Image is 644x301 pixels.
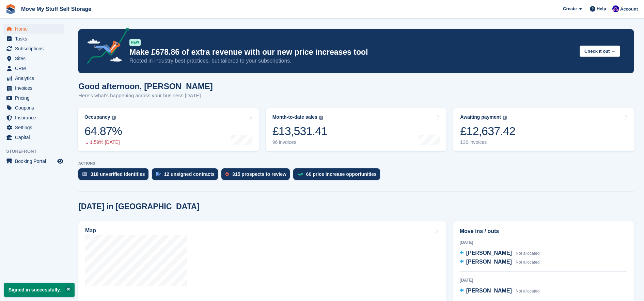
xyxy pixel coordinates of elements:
span: Not allocated [516,251,539,256]
span: CRM [15,64,56,73]
span: Pricing [15,93,56,103]
span: Not allocated [516,289,539,294]
a: Preview store [56,157,64,165]
img: prospect-51fa495bee0391a8d652442698ab0144808aea92771e9ea1ae160a38d050c398.svg [225,172,229,176]
p: Rooted in industry best practices, but tailored to your subscriptions. [129,57,574,65]
span: [PERSON_NAME] [466,288,512,294]
p: ACTIONS [78,161,634,166]
a: menu [3,93,64,103]
a: 315 prospects to review [221,168,293,183]
div: 136 invoices [460,139,515,145]
a: [PERSON_NAME] Not allocated [460,249,540,258]
span: Subscriptions [15,44,56,53]
a: [PERSON_NAME] Not allocated [460,258,540,267]
span: Storefront [6,148,68,155]
img: icon-info-grey-7440780725fd019a000dd9b08b2336e03edf1995a4989e88bcd33f0948082b44.svg [503,116,507,120]
span: Analytics [15,73,56,83]
span: Sites [15,54,56,63]
div: 60 price increase opportunities [306,171,377,177]
img: price_increase_opportunities-93ffe204e8149a01c8c9dc8f82e8f89637d9d84a8eef4429ea346261dce0b2c0.svg [297,173,303,176]
div: Occupancy [84,114,110,120]
span: Tasks [15,34,56,44]
a: menu [3,83,64,93]
a: 60 price increase opportunities [293,168,383,183]
a: Awaiting payment £12,637.42 136 invoices [453,108,634,151]
a: menu [3,156,64,166]
div: 64.87% [84,124,122,138]
div: Awaiting payment [460,114,501,120]
p: Make £678.86 of extra revenue with our new price increases tool [129,47,574,57]
a: menu [3,73,64,83]
a: menu [3,113,64,122]
a: menu [3,44,64,53]
a: [PERSON_NAME] Not allocated [460,287,540,296]
a: menu [3,123,64,132]
span: Capital [15,133,56,142]
img: price-adjustments-announcement-icon-8257ccfd72463d97f412b2fc003d46551f7dbcb40ab6d574587a9cd5c0d94... [81,28,129,66]
p: Signed in successfully. [4,283,75,297]
span: Booking Portal [15,156,56,166]
h2: Map [85,228,96,234]
img: icon-info-grey-7440780725fd019a000dd9b08b2336e03edf1995a4989e88bcd33f0948082b44.svg [112,116,116,120]
img: icon-info-grey-7440780725fd019a000dd9b08b2336e03edf1995a4989e88bcd33f0948082b44.svg [319,116,323,120]
span: [PERSON_NAME] [466,259,512,265]
p: Here's what's happening across your business [DATE] [78,92,213,100]
div: [DATE] [460,277,627,283]
span: Insurance [15,113,56,122]
a: Occupancy 64.87% 1.59% [DATE] [78,108,259,151]
a: menu [3,64,64,73]
a: menu [3,24,64,34]
div: [DATE] [460,239,627,246]
a: 12 unsigned contracts [152,168,222,183]
a: menu [3,54,64,63]
div: £13,531.41 [272,124,328,138]
span: Create [563,5,577,12]
a: Move My Stuff Self Storage [18,3,94,15]
a: menu [3,103,64,113]
h2: Move ins / outs [460,227,627,235]
img: verify_identity-adf6edd0f0f0b5bbfe63781bf79b02c33cf7c696d77639b501bdc392416b5a36.svg [82,172,87,176]
div: 315 prospects to review [232,171,286,177]
div: 96 invoices [272,139,328,145]
div: NEW [129,39,141,46]
a: 318 unverified identities [78,168,152,183]
button: Check it out → [580,46,620,57]
div: 12 unsigned contracts [164,171,215,177]
img: stora-icon-8386f47178a22dfd0bd8f6a31ec36ba5ce8667c1dd55bd0f319d3a0aa187defe.svg [5,4,16,14]
span: Home [15,24,56,34]
span: Account [620,6,638,13]
h2: [DATE] in [GEOGRAPHIC_DATA] [78,202,199,211]
span: Help [597,5,606,12]
span: Coupons [15,103,56,113]
div: 318 unverified identities [91,171,145,177]
div: £12,637.42 [460,124,515,138]
a: Month-to-date sales £13,531.41 96 invoices [266,108,447,151]
h1: Good afternoon, [PERSON_NAME] [78,82,213,91]
a: menu [3,133,64,142]
a: menu [3,34,64,44]
span: Settings [15,123,56,132]
img: contract_signature_icon-13c848040528278c33f63329250d36e43548de30e8caae1d1a13099fd9432cc5.svg [156,172,161,176]
img: Jade Whetnall [612,5,619,12]
span: [PERSON_NAME] [466,250,512,256]
div: 1.59% [DATE] [84,139,122,145]
span: Invoices [15,83,56,93]
div: Month-to-date sales [272,114,317,120]
span: Not allocated [516,260,539,265]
